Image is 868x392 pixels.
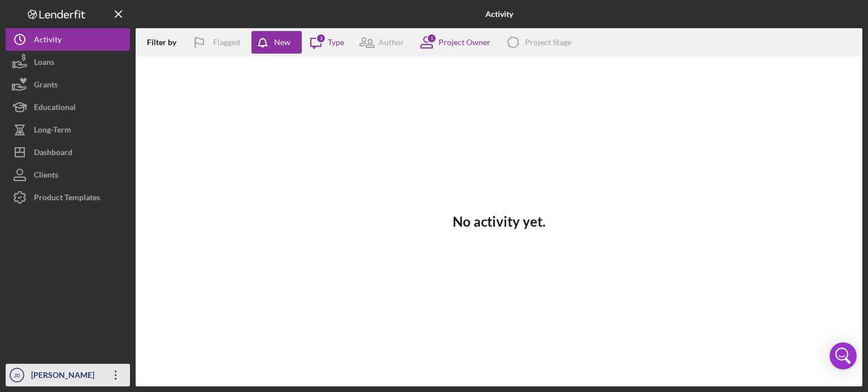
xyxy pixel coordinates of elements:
div: Dashboard [34,141,72,166]
div: 3 [316,33,326,43]
div: Product Templates [34,186,100,212]
div: [PERSON_NAME] [28,364,102,389]
button: Loans [6,51,130,73]
h3: No activity yet. [453,214,545,230]
div: 1 [427,33,437,43]
text: JD [14,372,20,378]
button: Educational [6,96,130,118]
div: New [274,31,290,54]
div: Grants [34,73,58,99]
button: Clients [6,164,130,186]
div: Clients [34,164,58,189]
button: Activity [6,28,130,51]
button: New [251,31,302,54]
button: Product Templates [6,186,130,209]
b: Activity [485,10,513,19]
div: Educational [34,96,76,121]
div: Long-Term [34,118,71,144]
button: JD[PERSON_NAME] [6,364,130,386]
div: Filter by [147,38,185,47]
button: Flagged [185,31,251,54]
button: Dashboard [6,141,130,164]
div: Flagged [213,31,240,54]
div: Project Stage [525,38,571,47]
div: Activity [34,28,62,54]
div: Open Intercom Messenger [830,342,857,369]
div: Type [328,38,344,47]
button: Long-Term [6,118,130,141]
button: Grants [6,73,130,96]
div: Project Owner [439,38,491,47]
div: Loans [34,51,54,76]
div: Author [379,38,404,47]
